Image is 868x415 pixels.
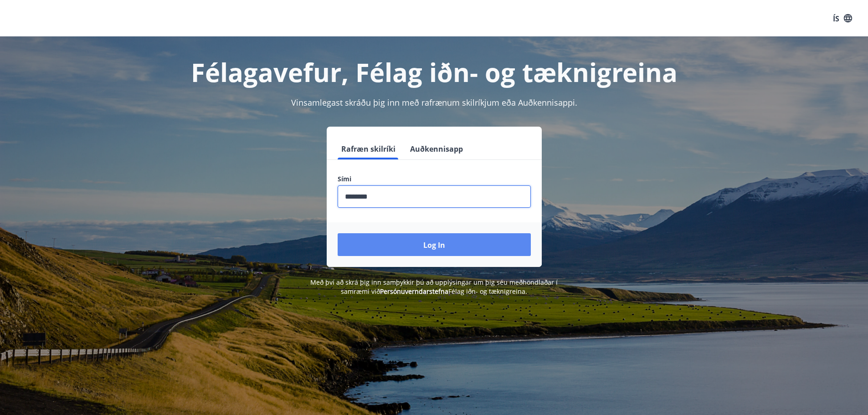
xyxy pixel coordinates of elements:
[341,144,395,154] font: Rafræn skilríki
[448,287,527,296] font: Félag iðn- og tæknigreina.
[828,10,857,27] button: ÍS
[423,240,445,250] font: Log in
[410,144,463,154] font: Auðkennisapp
[380,287,448,296] a: Persónuverndarstefna
[191,55,678,89] font: Félagavefur, Félag iðn- og tæknigreina
[291,97,577,108] font: Vinsamlegast skráðu þig inn með rafrænum skilríkjum eða Auðkennisappi.
[310,278,558,296] font: Með því að skrá þig inn samþykkir þú að upplýsingar um þig séu meðhöndlaðar í samræmi við
[338,233,531,256] button: Log in
[338,174,351,183] font: Sími
[833,13,839,23] font: ÍS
